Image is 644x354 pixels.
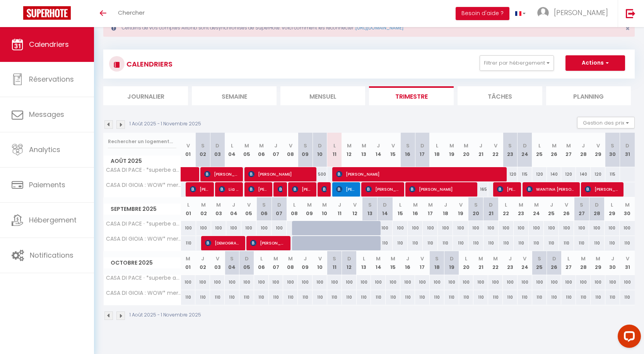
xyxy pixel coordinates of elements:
[29,109,64,119] span: Messages
[435,255,439,262] abbr: S
[620,197,635,221] th: 30
[625,142,629,149] abbr: D
[362,197,378,221] th: 13
[104,257,181,268] span: Octobre 2025
[280,86,365,105] li: Mensuel
[468,236,483,250] div: 110
[408,236,423,250] div: 110
[317,197,332,221] th: 10
[216,255,219,262] abbr: V
[449,142,454,149] abbr: M
[529,197,544,221] th: 24
[509,255,512,262] abbr: J
[458,86,542,105] li: Tâches
[488,251,503,275] th: 22
[625,25,630,32] button: Close
[254,275,269,289] div: 100
[595,201,599,209] abbr: D
[23,6,71,20] img: Super Booking
[620,236,635,250] div: 110
[244,142,249,149] abbr: M
[103,19,635,37] div: Certains de vos comptes Airbnb sont désynchronisés de SuperHote. Voici comment les reconnecter :
[313,133,327,167] th: 10
[181,251,196,275] th: 01
[230,255,234,262] abbr: S
[399,201,401,209] abbr: L
[256,221,272,235] div: 100
[371,133,386,167] th: 14
[550,201,553,209] abbr: J
[269,275,284,289] div: 100
[611,201,613,209] abbr: L
[547,167,562,181] div: 140
[226,197,241,221] th: 04
[29,145,60,154] span: Analytics
[215,142,219,149] abbr: D
[393,236,408,250] div: 110
[596,142,600,149] abbr: V
[413,201,418,209] abbr: M
[453,221,468,235] div: 100
[480,55,554,71] button: Filtrer par hébergement
[605,197,620,221] th: 29
[205,236,239,250] span: [DEMOGRAPHIC_DATA][PERSON_NAME]
[225,133,239,167] th: 04
[574,221,589,235] div: 100
[192,86,277,105] li: Semaine
[565,55,625,71] button: Actions
[559,221,574,235] div: 100
[386,133,400,167] th: 15
[436,142,438,149] abbr: L
[438,221,453,235] div: 100
[611,142,614,149] abbr: S
[362,142,366,149] abbr: M
[313,167,327,181] div: 500
[444,251,459,275] th: 19
[363,255,365,262] abbr: L
[605,167,620,181] div: 115
[465,255,467,262] abbr: L
[514,221,529,235] div: 100
[605,251,620,275] th: 30
[406,142,410,149] abbr: S
[105,182,182,188] span: CASA DI GIOIA : WOW* mer/piscine/climat/parking
[371,251,386,275] th: 14
[278,182,283,197] span: [PERSON_NAME]
[444,133,459,167] th: 19
[247,201,251,209] abbr: V
[333,142,336,149] abbr: L
[612,322,644,354] iframe: LiveChat chat widget
[366,182,400,197] span: [PERSON_NAME]
[391,255,395,262] abbr: M
[544,236,559,250] div: 110
[483,236,499,250] div: 110
[336,167,503,181] span: [PERSON_NAME]
[130,120,201,128] p: 1 Août 2025 - 1 Novembre 2025
[105,167,182,173] span: CASA DI PACE · *superbe app* vue mer/Parking/Piscine/Plage/Climat
[239,275,254,289] div: 100
[473,182,488,197] div: 165
[591,251,605,275] th: 29
[29,180,65,190] span: Paiements
[313,251,327,275] th: 10
[415,133,430,167] th: 17
[450,255,454,262] abbr: D
[497,182,517,197] span: [PERSON_NAME]
[254,251,269,275] th: 06
[322,201,327,209] abbr: M
[287,197,302,221] th: 08
[430,251,444,275] th: 18
[204,167,239,181] span: [PERSON_NAME]
[532,133,547,167] th: 25
[211,197,226,221] th: 03
[589,197,604,221] th: 28
[377,142,380,149] abbr: J
[611,255,614,262] abbr: J
[534,201,539,209] abbr: M
[420,142,424,149] abbr: D
[201,201,206,209] abbr: M
[277,201,281,209] abbr: D
[479,142,482,149] abbr: J
[473,133,488,167] th: 21
[332,197,347,221] th: 11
